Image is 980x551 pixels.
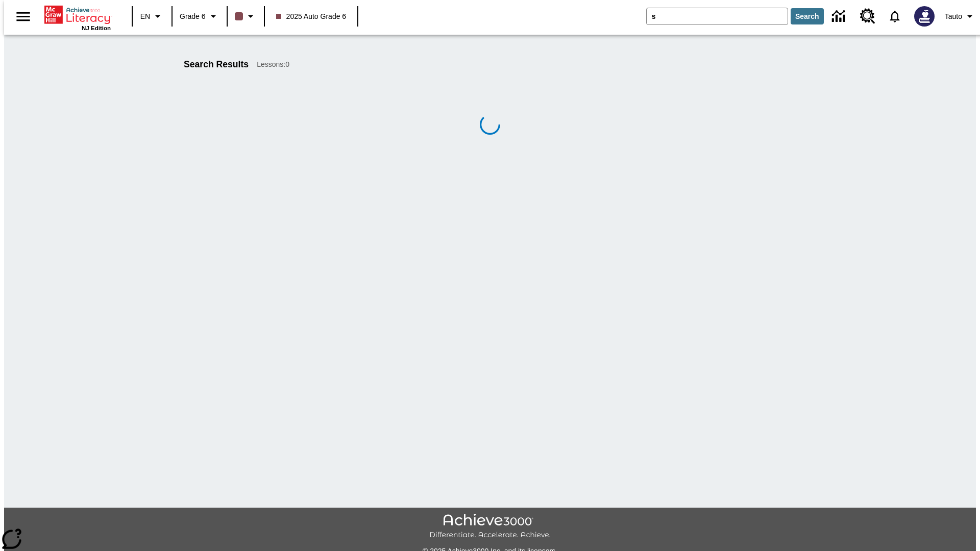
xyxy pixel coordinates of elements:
[854,3,881,30] a: Resource Center, Will open in new tab
[44,5,111,25] a: Home
[180,11,206,22] span: Grade 6
[945,11,962,22] span: Tauto
[791,8,824,24] button: Search
[429,514,551,540] img: Achieve3000 Differentiate Accelerate Achieve
[8,2,38,32] button: Open side menu
[941,7,980,26] button: Profile/Settings
[826,3,854,31] a: Data Center
[136,7,168,26] button: Language: EN, Select a language
[881,3,908,30] a: Notifications
[257,59,289,70] span: Lessons : 0
[914,6,935,27] img: Avatar
[908,3,941,30] button: Select a new avatar
[44,4,111,31] div: Home
[82,25,111,31] span: NJ Edition
[184,59,249,70] h1: Search Results
[231,7,261,26] button: Class color is dark brown. Change class color
[276,11,347,22] span: 2025 Auto Grade 6
[140,11,150,22] span: EN
[176,7,224,26] button: Grade: Grade 6, Select a grade
[647,8,788,24] input: search field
